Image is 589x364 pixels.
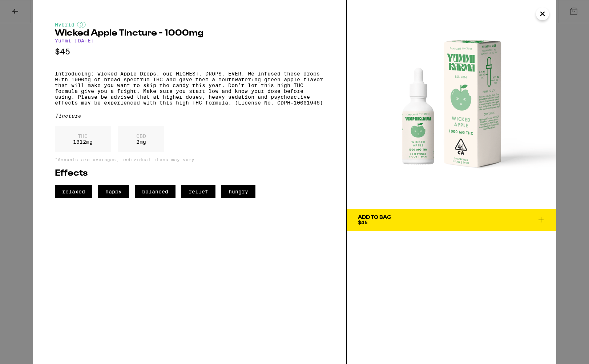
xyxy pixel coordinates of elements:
p: Introducing: Wicked Apple Drops, our HIGHEST. DROPS. EVER. We infused these drops with 1000mg of ... [55,71,324,106]
span: Hi. Need any help? [4,5,52,11]
div: 1012 mg [55,126,111,152]
h2: Wicked Apple Tincture - 1000mg [55,29,324,38]
div: Tincture [55,113,324,119]
button: Add To Bag$45 [347,209,556,231]
div: Add To Bag [358,215,391,220]
span: $45 [358,220,368,225]
div: Hybrid [55,22,324,28]
img: hybridColor.svg [77,22,86,28]
span: relaxed [55,185,92,198]
p: CBD [136,133,146,139]
span: balanced [135,185,176,198]
h2: Effects [55,169,324,178]
span: hungry [221,185,255,198]
span: happy [98,185,129,198]
p: THC [73,133,93,139]
span: relief [181,185,215,198]
a: Yummi [DATE] [55,38,94,44]
div: 2 mg [118,126,164,152]
p: $45 [55,47,324,56]
button: Close [536,7,549,20]
p: *Amounts are averages, individual items may vary. [55,157,324,162]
